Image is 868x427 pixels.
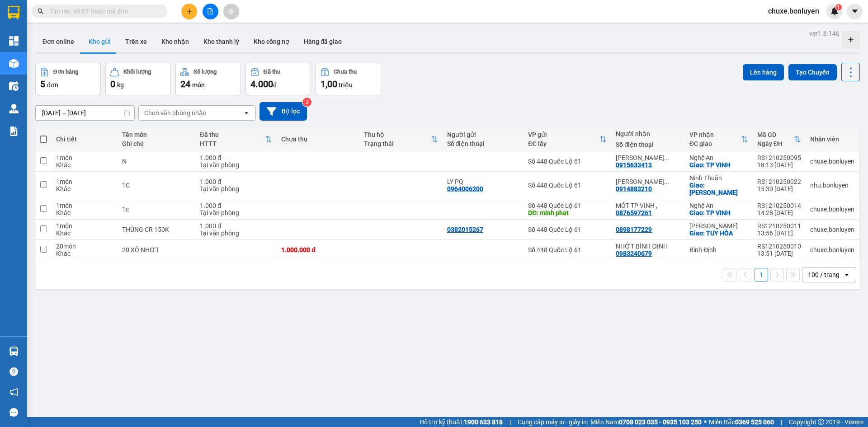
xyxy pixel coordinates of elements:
img: warehouse-icon [9,104,19,113]
div: Mã GD [757,131,794,138]
img: logo-vxr [8,6,19,19]
div: Số 448 Quốc Lộ 61 [528,158,607,165]
div: 1.000 đ [200,202,272,209]
span: file-add [207,8,213,14]
strong: 1900 633 818 [464,418,503,426]
span: 24 [180,79,190,89]
span: 1,00 [321,79,337,89]
img: solution-icon [9,127,19,136]
div: 14:28 [DATE] [757,209,801,216]
svg: open [243,109,250,117]
div: HTTT [200,140,265,147]
th: Toggle SortBy [524,127,611,151]
div: Người gửi [447,131,519,138]
div: RS1210250095 [757,154,801,161]
div: 1.000.000 đ [281,246,355,253]
div: RS1210250010 [757,243,801,250]
span: ... [664,154,670,161]
span: Cung cấp máy in - giấy in: [518,417,588,427]
span: 1 [837,4,840,10]
div: RS1210250011 [757,222,801,230]
span: món [192,81,205,89]
div: VP nhận [689,131,741,138]
div: Khác [56,161,113,169]
button: Bộ lọc [259,102,307,121]
div: 100 / trang [808,270,840,279]
div: 1.000 đ [200,154,272,161]
span: 0 [110,79,115,89]
span: ⚪️ [704,420,707,424]
span: 4.000 [250,79,273,89]
svg: open [843,271,850,278]
span: plus [186,8,193,14]
div: Chưa thu [334,69,357,75]
span: message [9,408,18,417]
div: LY PQ [447,178,519,185]
button: aim [223,4,239,19]
div: MÓT TP VINH , [616,202,680,209]
th: Toggle SortBy [685,127,753,151]
span: notification [9,388,18,396]
div: Thu hộ [364,131,430,138]
span: copyright [818,419,824,425]
div: THÙNG CR 150K [122,226,191,233]
div: 1C [122,182,191,189]
div: Ghi chú [122,140,191,147]
button: Kho nhận [154,31,196,52]
div: 0914883210 [616,185,652,192]
div: 0915633413 [616,161,652,169]
div: Tại văn phòng [200,230,272,237]
div: Trạng thái [364,140,430,147]
span: triệu [339,81,353,89]
div: 15:30 [DATE] [757,185,801,192]
div: 1c [122,206,191,213]
div: Khác [56,185,113,192]
button: file-add [203,4,218,19]
div: Đơn hàng [53,69,78,75]
div: Chọn văn phòng nhận [144,108,207,117]
div: 13:51 [DATE] [757,250,801,257]
div: 13:56 [DATE] [757,230,801,237]
div: 1 món [56,178,113,185]
div: Chưa thu [281,136,355,143]
div: chuxe.bonluyen [810,158,854,165]
div: Số 448 Quốc Lộ 61 [528,182,607,189]
div: 18:13 [DATE] [757,161,801,169]
button: Hàng đã giao [297,31,349,52]
div: Nghệ An [689,202,748,209]
div: nhu.bonluyen [810,182,854,189]
div: ĐC giao [689,140,741,147]
button: Kho thanh lý [196,31,246,52]
div: 1 món [56,202,113,209]
button: plus [181,4,197,19]
div: RS1210250014 [757,202,801,209]
button: Tạo Chuyến [788,64,837,80]
div: Người nhận [616,130,680,137]
div: chuxe.bonluyen [810,206,854,213]
div: Tại văn phòng [200,161,272,169]
div: DĐ: minh phat [528,209,607,216]
div: 0983240679 [616,250,652,257]
div: 1 món [56,154,113,161]
th: Toggle SortBy [195,127,277,151]
img: icon-new-feature [830,7,839,15]
div: 0382015267 [447,226,483,233]
img: warehouse-icon [9,59,19,68]
span: Miền Bắc [709,417,774,427]
button: Lên hàng [743,64,784,80]
sup: 2 [302,98,311,107]
div: Số lượng [193,69,217,75]
div: Khác [56,230,113,237]
div: Chi tiết [56,136,113,143]
div: [PERSON_NAME] [689,222,748,230]
button: Đơn online [35,31,81,52]
button: caret-down [847,4,863,19]
div: Nhân viên [810,136,854,143]
div: 1 món [56,222,113,230]
button: Kho gửi [81,31,118,52]
div: Tại văn phòng [200,185,272,192]
div: 0964006200 [447,185,483,192]
button: Chưa thu1,00 triệu [316,63,381,95]
span: caret-down [851,7,859,15]
input: Select a date range. [36,106,134,120]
